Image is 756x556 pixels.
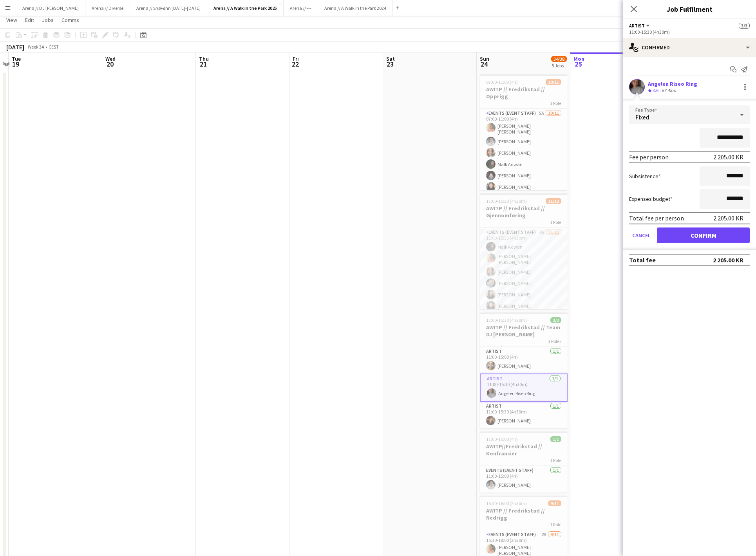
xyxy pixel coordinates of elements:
[85,0,130,16] button: Arena // Diverse
[653,87,658,93] span: 3.6
[629,23,651,29] button: Artist
[486,79,518,85] span: 07:00-11:00 (4h)
[546,79,561,85] span: 10/11
[486,436,518,442] span: 11:00-15:00 (4h)
[198,60,209,69] span: 21
[25,16,34,23] span: Edit
[480,466,568,493] app-card-role: Events (Event Staff)1/111:00-15:00 (4h)[PERSON_NAME]
[480,431,568,493] app-job-card: 11:00-15:00 (4h)1/1AWITP//Fredrikstad // Konfransier1 RoleEvents (Event Staff)1/111:00-15:00 (4h)...
[3,15,20,25] a: View
[550,436,561,442] span: 1/1
[713,256,743,264] div: 2 205.00 KR
[199,55,209,62] span: Thu
[480,109,568,254] app-card-role: Events (Event Staff)5A10/1107:00-11:00 (4h)[PERSON_NAME] [PERSON_NAME][PERSON_NAME][PERSON_NAME]M...
[479,60,489,69] span: 24
[386,55,395,62] span: Sat
[629,23,645,29] span: Artist
[480,55,489,62] span: Sun
[61,16,79,23] span: Comms
[486,317,527,323] span: 11:00-15:30 (4h30m)
[480,443,568,457] h3: AWITP//Fredrikstad // Konfransier
[623,38,756,57] div: Confirmed
[291,60,299,69] span: 22
[16,0,85,16] button: Arena // DJ [PERSON_NAME]
[318,0,393,16] button: Arena // A Walk in the Park 2024
[573,55,584,62] span: Mon
[546,198,561,204] span: 11/12
[551,56,567,62] span: 34/38
[713,153,743,161] div: 2 205.00 KR
[739,23,750,29] span: 3/3
[629,227,654,243] button: Cancel
[130,0,207,16] button: Arena // SnøFønn [DATE]-[DATE]
[6,16,17,23] span: View
[480,193,568,309] app-job-card: 11:00-15:30 (4h30m)11/12AWITP // Fredrikstad // Gjennomføring1 RoleEvents (Event Staff)4A11/1211:...
[104,60,116,69] span: 20
[572,60,584,69] span: 25
[480,74,568,190] app-job-card: 07:00-11:00 (4h)10/11AWITP // Fredrikstad // Opprigg1 RoleEvents (Event Staff)5A10/1107:00-11:00 ...
[480,86,568,100] h3: AWITP // Fredrikstad // Opprigg
[623,4,756,14] h3: Job Fulfilment
[49,44,59,50] div: CEST
[660,87,678,94] div: 67.4km
[480,374,568,402] app-card-role: Artist1/111:00-15:30 (4h30m)Angelen Riseo Ring
[550,457,561,463] span: 1 Role
[6,43,24,51] div: [DATE]
[42,16,54,23] span: Jobs
[11,60,21,69] span: 19
[105,55,116,62] span: Wed
[39,15,57,25] a: Jobs
[284,0,318,16] button: Arena // ---
[486,500,527,506] span: 15:30-18:00 (2h30m)
[548,500,561,506] span: 9/11
[629,29,750,35] div: 11:00-15:30 (4h30m)
[713,214,743,222] div: 2 205.00 KR
[657,227,750,243] button: Confirm
[12,55,21,62] span: Tue
[480,228,568,384] app-card-role: Events (Event Staff)4A11/1211:00-15:30 (4h30m)Malk Adwan[PERSON_NAME] [PERSON_NAME][PERSON_NAME][...
[385,60,395,69] span: 23
[480,507,568,521] h3: AWITP // Fredrikstad // Nedrigg
[550,317,561,323] span: 3/3
[629,153,669,161] div: Fee per person
[629,195,673,202] label: Expenses budget
[635,113,649,121] span: Fixed
[26,44,45,50] span: Week 34
[552,63,566,69] div: 5 Jobs
[293,55,299,62] span: Fri
[629,214,684,222] div: Total fee per person
[629,256,656,264] div: Total fee
[22,15,37,25] a: Edit
[486,198,527,204] span: 11:00-15:30 (4h30m)
[480,312,568,428] app-job-card: 11:00-15:30 (4h30m)3/3AWITP // Fredrikstad // Team DJ [PERSON_NAME]3 RolesArtist1/111:00-15:00 (4...
[58,15,82,25] a: Comms
[480,347,568,374] app-card-role: Artist1/111:00-15:00 (4h)[PERSON_NAME]
[480,324,568,338] h3: AWITP // Fredrikstad // Team DJ [PERSON_NAME]
[629,173,661,180] label: Subsistence
[550,522,561,527] span: 1 Role
[480,402,568,428] app-card-role: Artist1/111:00-15:30 (4h30m)[PERSON_NAME]
[480,205,568,219] h3: AWITP // Fredrikstad // Gjennomføring
[207,0,284,16] button: Arena // A Walk in the Park 2025
[550,100,561,106] span: 1 Role
[648,80,697,87] div: Angelen Riseo Ring
[548,338,561,344] span: 3 Roles
[550,219,561,225] span: 1 Role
